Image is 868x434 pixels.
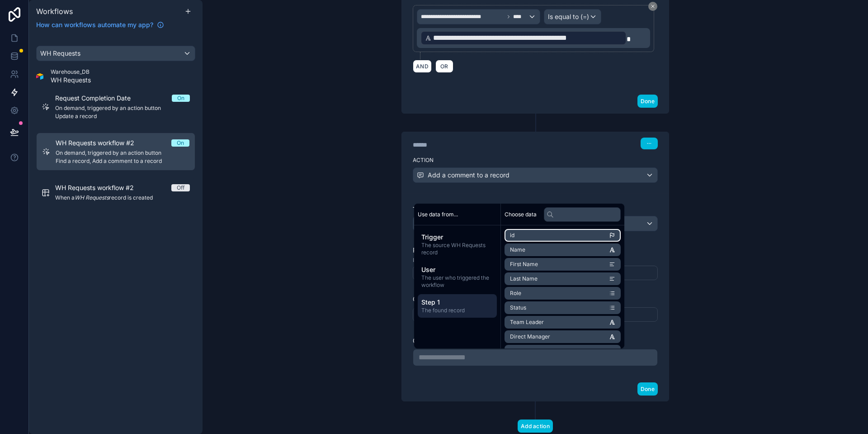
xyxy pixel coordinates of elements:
[421,298,493,307] span: Step 1
[421,307,493,314] span: The found record
[413,167,658,183] button: Add a comment to a record
[36,20,153,29] span: How can workflows automate my app?
[637,95,658,108] button: Done
[421,274,493,289] span: The user who triggered the workflow
[428,171,509,180] span: Add a comment to a record
[548,12,589,21] span: Is equal to (=)
[414,225,500,321] div: scrollable content
[33,20,168,29] a: How can workflows automate my app?
[421,265,493,274] span: User
[439,63,450,70] span: OR
[413,205,658,214] label: Table
[637,382,658,396] button: Done
[421,242,493,256] span: The source WH Requests record
[421,233,493,242] span: Trigger
[418,211,458,218] span: Use data from...
[413,216,658,231] button: WH Requests
[413,60,432,73] button: AND
[36,7,73,16] span: Workflows
[413,157,658,164] label: Action
[435,60,453,73] button: OR
[413,246,658,255] label: Record ID
[505,211,537,218] span: Choose data
[544,9,601,24] button: Is equal to (=)
[413,336,464,345] label: Comment text
[413,295,514,304] label: Comment author (optional)
[413,257,658,264] p: ID of the record to comment on.
[518,420,553,433] button: Add action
